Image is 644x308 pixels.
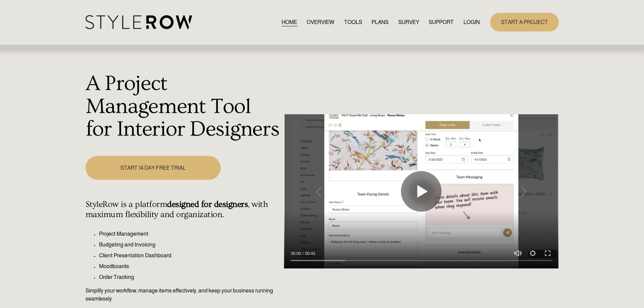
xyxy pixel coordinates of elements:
[86,15,192,29] img: StyleRow
[99,241,281,249] p: Budgeting and Invoicing
[429,18,454,27] a: folder dropdown
[307,18,334,27] a: OVERVIEW
[463,18,480,27] a: LOGIN
[398,18,419,27] a: SURVEY
[99,262,281,270] p: Moodboards
[99,230,281,238] p: Project Management
[99,252,281,260] p: Client Presentation Dashboard
[282,18,297,27] a: HOME
[86,156,221,180] a: START 14 DAY FREE TRIAL
[490,13,559,31] a: START A PROJECT
[86,199,281,220] h4: StyleRow is a platform , with maximum flexibility and organization.
[372,18,388,27] a: PLANS
[167,199,248,209] strong: designed for designers
[86,72,281,141] h1: A Project Management Tool for Interior Designers
[291,258,552,263] input: Seek
[291,250,303,257] div: Current time
[429,18,454,26] span: SUPPORT
[99,273,281,281] p: Order Tracking
[86,287,281,303] p: Simplify your workflow, manage items effectively, and keep your business running seamlessly.
[344,18,362,27] a: TOOLS
[401,171,442,212] button: Play
[303,250,317,257] div: Duration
